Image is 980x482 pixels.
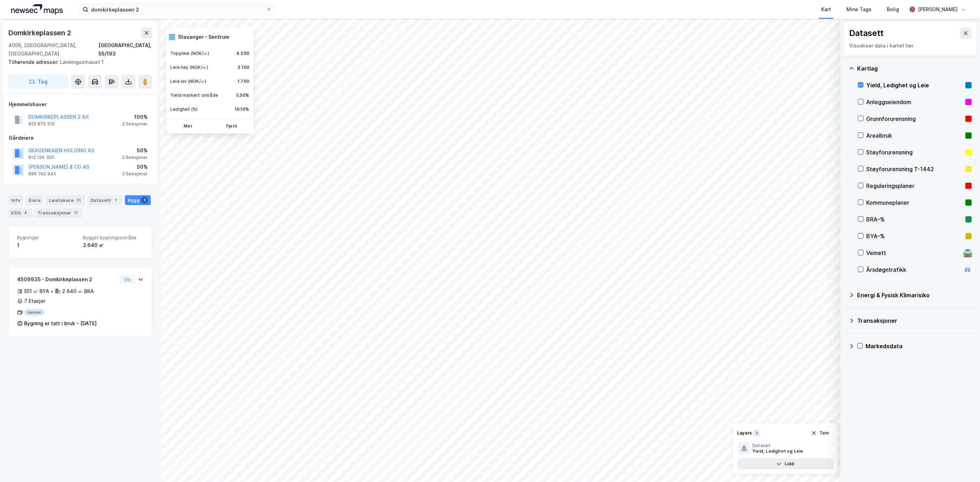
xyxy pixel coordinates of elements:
[236,93,249,98] div: 5.50%
[866,249,960,257] div: Veinett
[46,195,85,205] div: Leietakere
[168,121,208,132] button: Mer
[170,93,218,98] div: Yield markert område
[83,241,143,249] div: 2 640 ㎡
[122,155,148,160] div: 2 Seksjoner
[170,107,198,112] div: Ledighet (%)
[24,319,97,328] div: Bygning er tatt i bruk - [DATE]
[866,81,963,89] div: Yield, Ledighet og Leie
[236,51,249,56] div: 4 200
[866,342,972,350] div: Markedsdata
[122,113,148,121] div: 100%
[866,165,963,173] div: Støyforurensning T-1442
[737,430,752,436] div: Layers
[237,65,249,70] div: 3 100
[849,42,971,50] div: Visualiser data i kartet her.
[849,28,884,39] div: Datasett
[24,287,49,295] div: 551 ㎡ BYA
[24,297,45,305] div: 7 Etasjer
[866,232,963,240] div: BYA–%
[846,5,871,14] div: Mine Tags
[28,171,56,177] div: 988 742 945
[887,5,899,14] div: Bolig
[35,208,82,218] div: Transaksjoner
[17,235,77,241] span: Bygninger
[62,287,94,295] div: 2 640 ㎡ BRA
[8,75,68,89] button: Tag
[737,458,833,469] button: Lukk
[821,5,831,14] div: Kart
[112,197,119,204] div: 1
[8,58,147,66] div: Lønningssmauet 1
[8,195,23,205] div: Info
[11,4,63,15] img: logo.a4113a55bc3d86da70a041830d287a7e.svg
[752,448,803,454] div: Yield, Ledighet og Leie
[83,235,143,241] span: Bygget bygningsområde
[866,148,963,156] div: Støyforurensning
[866,115,963,123] div: Grunnforurensning
[918,5,958,14] div: [PERSON_NAME]
[235,107,249,112] div: 10.10%
[98,41,152,58] div: [GEOGRAPHIC_DATA], 55/193
[122,121,148,127] div: 2 Seksjoner
[125,195,151,205] div: Bygg
[88,4,266,15] input: Søk på adresse, matrikkel, gårdeiere, leietakere eller personer
[945,448,980,482] iframe: Chat Widget
[170,51,209,56] div: Toppleie (NOK/㎡)
[28,121,55,127] div: 922 875 510
[866,215,963,224] div: BRA–%
[866,265,960,274] div: Årsdøgntrafikk
[8,41,98,58] div: 4006, [GEOGRAPHIC_DATA], [GEOGRAPHIC_DATA]
[807,428,833,439] button: Tøm
[17,275,117,284] div: 4509935 - Domkirkeplassen 2
[170,65,208,70] div: Leie høy (NOK/㎡)
[51,289,53,294] div: •
[75,197,82,204] div: 21
[9,134,152,142] div: Gårdeiere
[857,64,972,73] div: Kartlag
[73,209,80,216] div: 17
[8,59,60,65] span: Tilhørende adresser:
[237,79,249,84] div: 1 700
[122,171,148,177] div: 2 Seksjoner
[22,209,29,216] div: 4
[170,79,206,84] div: Leie lav (NOK/㎡)
[866,182,963,190] div: Reguleringsplaner
[866,98,963,106] div: Anleggseiendom
[178,33,229,41] div: Stavanger - Sentrum
[26,195,43,205] div: Eiere
[122,163,148,171] div: 50%
[88,195,122,205] div: Datasett
[753,430,760,437] div: 1
[122,146,148,155] div: 50%
[866,131,963,140] div: Arealbruk
[141,197,148,204] div: 1
[752,443,803,448] div: Dataset
[119,275,135,284] button: Vis
[17,241,77,249] div: 1
[211,121,252,132] button: Fjern
[945,448,980,482] div: Kontrollprogram for chat
[857,316,972,325] div: Transaksjoner
[9,100,152,109] div: Hjemmelshaver
[857,291,972,299] div: Energi & Fysisk Klimarisiko
[8,27,73,38] div: Domkirkeplassen 2
[8,208,32,218] div: ESG
[866,198,963,207] div: Kommuneplaner
[963,248,972,257] div: 🛣️
[28,155,54,160] div: 912 124 320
